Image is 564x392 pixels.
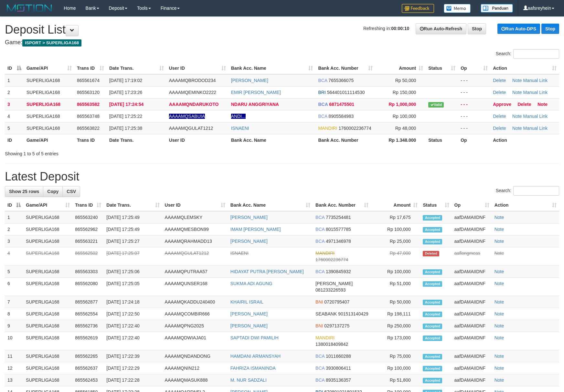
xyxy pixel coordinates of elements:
[5,86,24,98] td: 2
[423,269,442,275] span: Accepted
[493,78,506,83] a: Delete
[537,102,548,107] a: Note
[468,23,486,34] a: Stop
[74,134,107,146] th: Trans ID
[231,114,246,119] a: ANDI...
[162,362,228,374] td: AAAAMQNIN212
[315,354,325,359] span: BCA
[23,374,72,386] td: SUPERLIGA168
[231,78,268,83] a: [PERSON_NAME]
[228,199,313,211] th: Bank Acc. Name: activate to sort column ascending
[315,227,325,232] span: BCA
[104,278,162,296] td: [DATE] 17:25:05
[493,102,511,107] a: Approve
[495,323,504,328] a: Note
[517,102,531,107] a: Delete
[458,62,490,74] th: Op: activate to sort column ascending
[458,122,490,134] td: - - -
[5,98,24,110] td: 3
[104,199,162,211] th: Date Trans.: activate to sort column ascending
[5,122,24,134] td: 5
[495,366,504,371] a: Note
[458,134,490,146] th: Op
[326,354,351,359] span: Copy 1011660288 to clipboard
[231,126,249,131] a: ISNAENI
[493,126,506,131] a: Delete
[458,86,490,98] td: - - -
[512,126,522,131] a: Note
[162,332,228,350] td: AAAAMQDWIAJA01
[318,126,337,131] span: MANDIRI
[77,102,100,107] span: 865563582
[426,62,458,74] th: Status: activate to sort column ascending
[363,26,409,31] span: Refreshing in:
[5,23,559,36] h1: Deposit List
[496,49,559,59] label: Search:
[416,23,466,34] a: Run Auto-Refresh
[5,110,24,122] td: 4
[452,350,492,362] td: aafDAMAIIDNF
[230,311,268,316] a: [PERSON_NAME]
[393,114,416,119] span: Rp 100,000
[452,266,492,278] td: aafDAMAIIDNF
[5,186,43,197] a: Show 25 rows
[104,308,162,320] td: [DATE] 17:22:50
[452,223,492,235] td: aafDAMAIIDNF
[371,278,420,296] td: Rp 51,000
[315,239,325,244] span: BCA
[5,148,230,157] div: Showing 1 to 5 of 5 entries
[495,281,504,286] a: Note
[423,215,442,221] span: Accepted
[315,251,335,256] span: MANDIRI
[47,189,59,194] span: Copy
[391,26,409,31] strong: 00:00:10
[231,102,279,107] a: NDARU ANGGRIYANA
[423,378,442,383] span: Accepted
[452,320,492,332] td: aafDAMAIIDNF
[104,266,162,278] td: [DATE] 17:25:06
[72,199,104,211] th: Trans ID: activate to sort column ascending
[169,78,216,83] span: AAAAMQBRODOD234
[326,366,351,371] span: Copy 3930806411 to clipboard
[9,189,39,194] span: Show 25 rows
[318,102,328,107] span: BCA
[162,350,228,362] td: AAAAMQNDANDONG
[230,239,268,244] a: [PERSON_NAME]
[512,90,522,95] a: Note
[72,320,104,332] td: 865562736
[23,278,72,296] td: SUPERLIGA168
[315,299,323,304] span: BNI
[23,296,72,308] td: SUPERLIGA168
[315,287,346,293] span: Copy 081233226593 to clipboard
[67,189,76,194] span: CSV
[5,266,23,278] td: 5
[328,114,354,119] span: Copy 8905584983 to clipboard
[109,114,142,119] span: [DATE] 17:25:22
[313,199,371,211] th: Bank Acc. Number: activate to sort column ascending
[24,62,74,74] th: Game/API: activate to sort column ascending
[315,281,353,286] span: [PERSON_NAME]
[338,126,371,131] span: Copy 1760002236774 to clipboard
[324,299,349,304] span: Copy 0720795407 to clipboard
[458,110,490,122] td: - - -
[162,223,228,235] td: AAAAMQMESBON99
[23,320,72,332] td: SUPERLIGA168
[423,281,442,287] span: Accepted
[428,102,444,108] span: Valid transaction
[72,278,104,296] td: 865562080
[162,374,228,386] td: AAAAMQMASUK888
[495,251,504,256] a: Note
[523,126,548,131] a: Manual Link
[452,332,492,350] td: aafDAMAIIDNF
[393,90,416,95] span: Rp 150,000
[423,324,442,329] span: Accepted
[495,299,504,304] a: Note
[326,377,351,383] span: Copy 8935136357 to clipboard
[523,114,548,119] a: Manual Link
[375,134,426,146] th: Rp 1.348.000
[492,199,559,211] th: Action: activate to sort column ascending
[162,235,228,247] td: AAAAMQRAHMADD13
[230,299,263,304] a: KHAIRIL ISRAIL
[104,235,162,247] td: [DATE] 17:25:27
[395,78,416,83] span: Rp 50,000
